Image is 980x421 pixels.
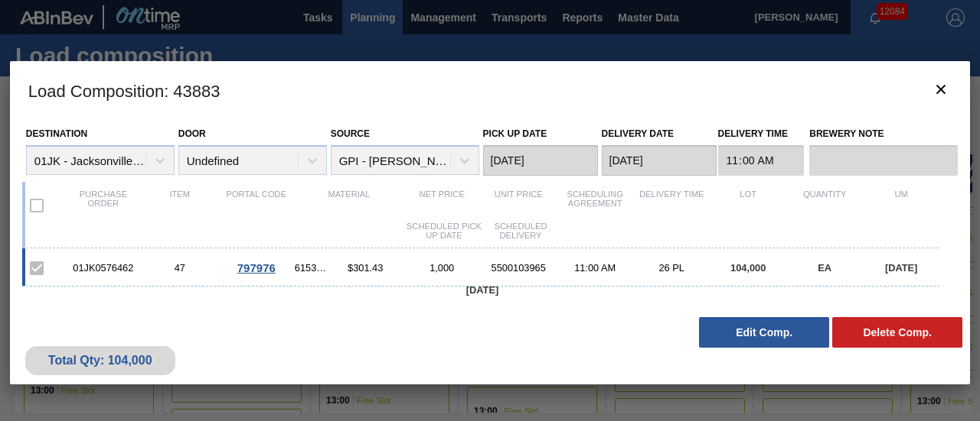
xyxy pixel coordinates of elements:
[218,261,295,274] div: Go to Order
[699,317,829,348] button: Edit Comp.
[295,262,327,274] span: 615307 - CARR BOT MUL 12OZ SNUG 12/12 12OZ BOT 07
[602,128,674,139] label: Delivery Date
[142,189,218,222] div: Item
[483,145,598,176] input: mm/dd/yyyy
[403,189,480,222] div: Net Price
[633,189,710,222] div: Delivery Time
[237,261,276,274] span: 797976
[142,262,218,274] div: 47
[557,189,633,222] div: Scheduling Agreement
[218,189,295,222] div: Portal code
[26,128,87,139] label: Destination
[483,128,547,139] label: Pick up Date
[863,189,939,222] div: UM
[818,262,831,274] span: EA
[403,262,480,274] div: 1,000
[602,145,717,176] input: mm/dd/yyyy
[178,128,206,139] label: Door
[65,262,142,274] div: 01JK0576462
[730,262,766,274] span: 104,000
[65,189,142,222] div: Purchase order
[633,262,710,274] div: 26 PL
[809,123,958,145] label: Brewery Note
[786,189,863,222] div: Quantity
[885,262,917,274] span: [DATE]
[10,61,970,119] h3: Load Composition : 43883
[482,222,559,240] div: Scheduled Delivery
[480,262,557,274] div: 5500103965
[466,284,498,296] span: [DATE]
[718,123,805,145] label: Delivery Time
[295,189,403,222] div: Material
[327,262,403,274] div: $301.43
[832,317,962,348] button: Delete Comp.
[331,128,370,139] label: Source
[557,262,633,274] div: 11:00 AM
[37,354,164,368] div: Total Qty: 104,000
[480,189,557,222] div: Unit Price
[406,222,482,240] div: Scheduled Pick up Date
[710,189,786,222] div: Lot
